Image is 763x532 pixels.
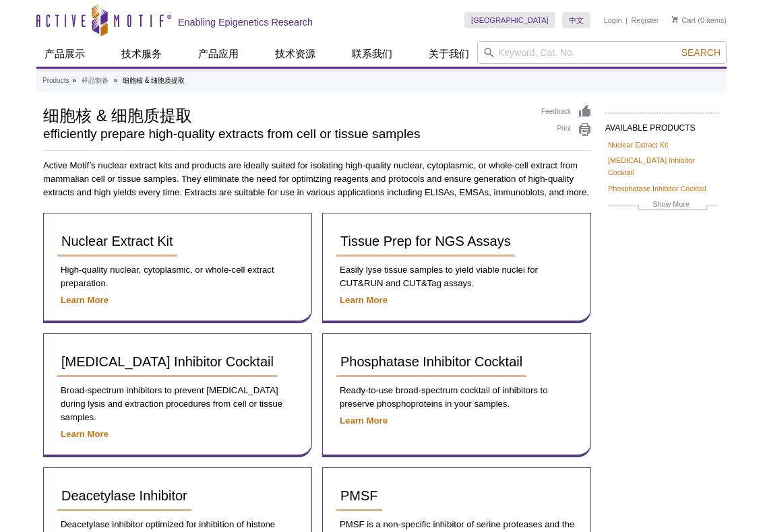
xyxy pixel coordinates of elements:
[113,41,170,67] a: 技术服务
[43,159,592,199] p: Active Motif’s nuclear extract kits and products are ideally suited for isolating high-quality nu...
[340,415,388,426] a: Learn More
[336,263,577,290] p: Easily lyse tissue samples to yield viable nuclei for CUT&RUN and CUT&Tag assays.
[477,41,727,64] input: Keyword, Cat. No.
[340,488,378,503] span: PMSF
[681,47,721,58] span: Search
[672,12,727,28] li: (0 items)
[123,77,185,84] li: 细胞核 & 细胞质提取
[72,77,76,84] li: »
[608,154,717,178] a: [MEDICAL_DATA] Inhibitor Cocktail
[57,263,298,290] p: High-quality nuclear, cytoplasmic, or whole-cell extract preparation.
[421,41,477,67] a: 关于我们
[464,12,555,28] a: [GEOGRAPHIC_DATA]
[336,347,526,377] a: Phosphatase Inhibitor Cocktail
[336,384,577,411] p: Ready-to-use broad-spectrum cocktail of inhibitors to preserve phosphoproteins in your samples.
[608,198,717,213] a: Show More
[178,16,313,28] h2: Enabling Epigenetics Research
[57,347,278,377] a: [MEDICAL_DATA] Inhibitor Cocktail
[605,112,720,137] h2: AVAILABLE PRODUCTS
[344,41,400,67] a: 联系我们
[57,481,191,511] a: Deacetylase Inhibitor
[336,481,382,511] a: PMSF
[190,41,247,67] a: 产品应用
[631,15,659,25] a: Register
[82,75,109,87] a: 样品制备
[61,295,109,305] a: Learn More
[61,354,274,369] span: [MEDICAL_DATA] Inhibitor Cocktail
[541,104,592,119] a: Feedback
[336,227,515,257] a: Tissue Prep for NGS Assays
[43,128,528,140] h2: efficiently prepare high-quality extracts from cell or tissue samples
[340,234,511,248] span: Tissue Prep for NGS Assays
[57,227,177,257] a: Nuclear Extract Kit
[677,46,725,59] button: Search
[340,354,522,369] span: Phosphatase Inhibitor Cocktail
[57,384,298,424] p: Broad-spectrum inhibitors to prevent [MEDICAL_DATA] during lysis and extraction procedures from c...
[61,429,109,439] a: Learn More
[672,16,678,23] img: Your Cart
[625,12,628,28] li: |
[562,12,590,28] a: 中文
[43,104,528,125] h1: 细胞核 & 细胞质提取
[114,77,118,84] li: »
[340,295,388,305] a: Learn More
[267,41,324,67] a: 技术资源
[604,15,622,25] a: Login
[672,15,696,25] a: Cart
[61,488,187,503] span: Deacetylase Inhibitor
[42,75,69,87] a: Products
[36,41,93,67] a: 产品展示
[541,123,592,137] a: Print
[608,182,706,195] a: Phosphatase Inhibitor Cocktail
[608,139,668,151] a: Nuclear Extract Kit
[61,234,173,248] span: Nuclear Extract Kit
